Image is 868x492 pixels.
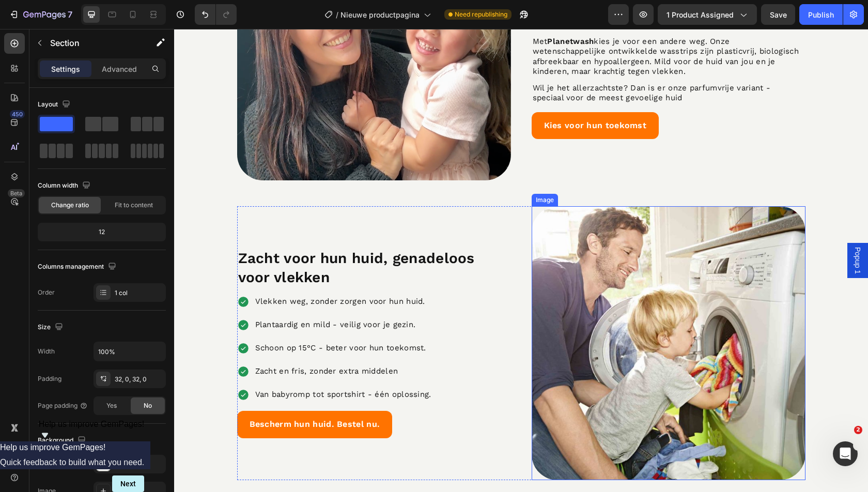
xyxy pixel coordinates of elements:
[81,359,257,373] p: Van babyromp tot sportshirt - één oplossing.
[799,4,843,25] button: Publish
[115,375,163,384] div: 32, 0, 32, 0
[770,10,787,19] span: Save
[358,53,631,75] h2: Wil je het allerzachtste? Dan is er onze parfumvrije variant - speciaal voor de meest gevoelige huid
[38,374,61,383] div: Padding
[81,335,257,349] p: Zacht en fris, zonder extra middelen
[50,37,135,49] p: Section
[174,29,868,492] iframe: Design area
[102,64,137,74] p: Advanced
[63,382,219,409] button: <p>Bescherm hun huid. Bestel nu.</p>
[51,64,80,74] p: Settings
[455,10,507,19] span: Need republishing
[144,401,152,410] span: No
[658,4,757,25] button: 1 product assigned
[370,89,473,104] p: Kies voor hun toekomst
[115,201,153,210] span: Fit to content
[10,110,25,118] div: 450
[38,401,88,410] div: Page padding
[4,4,77,25] button: 7
[336,9,338,20] span: /
[38,260,118,274] div: Columns management
[358,83,485,111] button: <p>Kies voor hun toekomst</p>
[39,420,145,428] span: Help us improve GemPages!
[340,9,420,20] span: Nieuwe productpagina
[39,420,145,441] button: Show survey - Help us improve GemPages!
[38,98,72,112] div: Layout
[667,9,734,20] span: 1 product assigned
[195,4,237,25] div: Undo/Redo
[358,7,631,49] h2: Met kies je voor een andere weg. Onze wetenschappelijke ontwikkelde wasstrips zijn plasticvrij, b...
[75,388,206,403] p: Bescherm hun huid. Bestel nu.
[360,166,382,176] div: Image
[81,312,257,326] p: Schoon op 15°C - beter voor hun toekomst.
[38,179,92,193] div: Column width
[358,177,631,451] img: gempages_547855915877926032-3e2aff4b-ad24-403b-bdc6-1877834f5a6d.jpg
[51,201,89,210] span: Change ratio
[38,347,55,356] div: Width
[761,4,795,25] button: Save
[40,225,164,239] div: 12
[8,189,25,197] div: Beta
[106,401,117,410] span: Yes
[63,219,337,259] h2: Zacht voor hun huid, genadeloos voor vlekken
[38,320,65,334] div: Size
[115,288,163,298] div: 1 col
[81,266,257,280] p: Vlekken weg, zonder zorgen voor hun huid.
[678,218,689,245] span: Popup 1
[68,8,72,21] p: 7
[38,288,55,297] div: Order
[81,289,257,303] p: Plantaardig en mild - veilig voor je gezin.
[854,426,862,434] span: 2
[373,8,420,17] strong: Planetwash
[808,9,834,20] div: Publish
[833,441,858,466] iframe: Intercom live chat
[94,342,165,361] input: Auto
